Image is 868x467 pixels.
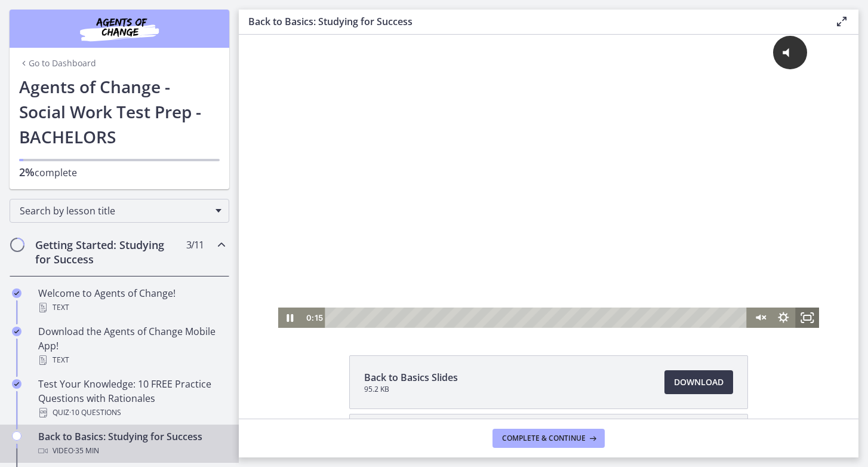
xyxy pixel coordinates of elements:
i: Completed [12,327,21,336]
a: Go to Dashboard [19,57,96,69]
span: Back to Basics Slides [364,370,458,385]
iframe: Video Lesson [239,23,858,328]
i: Completed [12,379,21,389]
div: Download the Agents of Change Mobile App! [38,324,224,367]
div: Test Your Knowledge: 10 FREE Practice Questions with Rationales [38,377,224,420]
h2: Getting Started: Studying for Success [35,238,181,266]
div: Text [38,300,224,315]
div: Welcome to Agents of Change! [38,286,224,315]
div: Search by lesson title [10,199,229,223]
h1: Agents of Change - Social Work Test Prep - BACHELORS [19,74,220,149]
div: Video [38,444,224,458]
p: complete [19,165,220,180]
span: Download [674,375,724,389]
div: Back to Basics: Studying for Success [38,429,224,458]
span: 95.2 KB [364,385,458,394]
span: Complete & continue [502,434,586,443]
button: Complete & continue [493,429,605,448]
button: Unmute [509,284,533,305]
div: Text [38,353,224,367]
div: Quiz [38,405,224,420]
span: · 35 min [73,444,99,458]
img: Agents of Change Social Work Test Prep [48,14,191,43]
i: Completed [12,288,21,298]
span: 3 / 11 [186,238,204,252]
button: Fullscreen [556,284,580,305]
span: · 10 Questions [69,405,121,420]
button: Show settings menu [533,284,556,305]
span: Search by lesson title [20,204,210,217]
h3: Back to Basics: Studying for Success [248,14,815,29]
span: 2% [19,165,35,179]
a: Download [664,370,733,394]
